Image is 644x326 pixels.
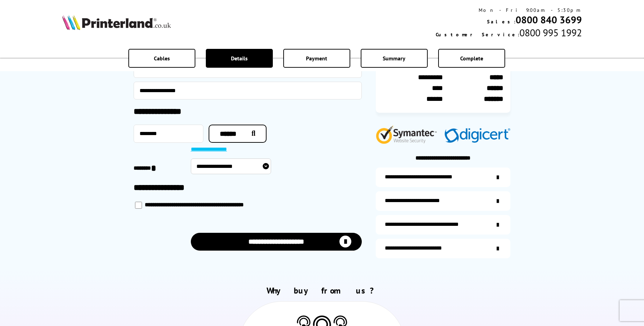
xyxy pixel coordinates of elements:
[376,215,510,235] a: additional-cables
[383,55,405,62] span: Summary
[154,55,170,62] span: Cables
[376,168,510,187] a: additional-ink
[62,285,582,296] h2: Why buy from us?
[487,18,516,25] span: Sales:
[62,15,171,30] img: Printerland Logo
[436,7,582,13] div: Mon - Fri 9:00am - 5:30pm
[376,239,510,258] a: secure-website
[516,13,582,26] a: 0800 840 3699
[436,31,519,38] span: Customer Service:
[306,55,327,62] span: Payment
[376,191,510,211] a: items-arrive
[460,55,483,62] span: Complete
[231,55,248,62] span: Details
[519,26,582,39] span: 0800 995 1992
